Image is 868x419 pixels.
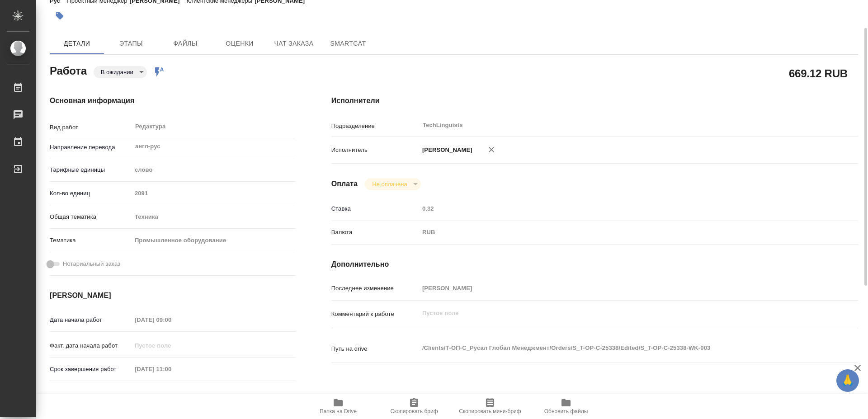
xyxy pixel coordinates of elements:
button: Скопировать мини-бриф [452,394,528,419]
button: 🙏 [836,369,859,392]
p: Кол-во единиц [50,189,132,198]
span: SmartCat [326,38,370,49]
p: Вид работ [50,123,132,132]
div: В ожидании [365,178,420,190]
button: Скопировать бриф [376,394,452,419]
p: Общая тематика [50,212,132,221]
p: Срок завершения работ [50,365,132,374]
p: Направление перевода [50,143,132,152]
input: Пустое поле [132,363,211,376]
span: 🙏 [840,371,855,390]
span: Этапы [109,38,153,49]
div: RUB [419,225,814,240]
p: Последнее изменение [331,284,419,293]
h2: 669.12 RUB [789,66,848,81]
textarea: /Clients/Т-ОП-С_Русал Глобал Менеджмент/Orders/S_T-OP-C-25338/Edited/S_T-OP-C-25338-WK-003 [419,340,814,356]
span: Детали [55,38,99,49]
button: Не оплачена [369,180,410,188]
p: Подразделение [331,122,419,131]
h4: [PERSON_NAME] [50,290,295,301]
p: Комментарий к работе [331,310,419,319]
button: В ожидании [98,68,136,76]
div: В ожидании [94,66,147,78]
h4: Исполнители [331,95,858,106]
span: Чат заказа [272,38,316,49]
div: Техника [132,209,295,225]
p: Дата начала работ [50,315,132,325]
span: Оценки [218,38,261,49]
div: Промышленное оборудование [132,233,295,248]
input: Пустое поле [132,313,211,326]
p: Тематика [50,236,132,245]
h4: Дополнительно [331,259,858,270]
span: Скопировать мини-бриф [459,408,521,414]
h4: Основная информация [50,95,295,106]
p: [PERSON_NAME] [419,146,472,155]
span: Нотариальный заказ [63,259,120,268]
input: Пустое поле [132,339,211,352]
p: Тарифные единицы [50,165,132,174]
button: Добавить тэг [50,6,70,26]
span: Папка на Drive [320,408,357,414]
span: Скопировать бриф [390,408,438,414]
p: Ставка [331,204,419,213]
p: Факт. дата начала работ [50,341,132,350]
button: Обновить файлы [528,394,604,419]
p: Путь на drive [331,344,419,353]
input: Пустое поле [132,187,295,200]
input: Пустое поле [419,282,814,295]
h4: Оплата [331,179,358,189]
span: Файлы [164,38,207,49]
div: слово [132,162,295,178]
p: Исполнитель [331,146,419,155]
input: Пустое поле [419,202,814,215]
h2: Работа [50,62,87,78]
span: Обновить файлы [544,408,588,414]
button: Удалить исполнителя [481,140,501,160]
button: Папка на Drive [300,394,376,419]
p: Валюта [331,228,419,237]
